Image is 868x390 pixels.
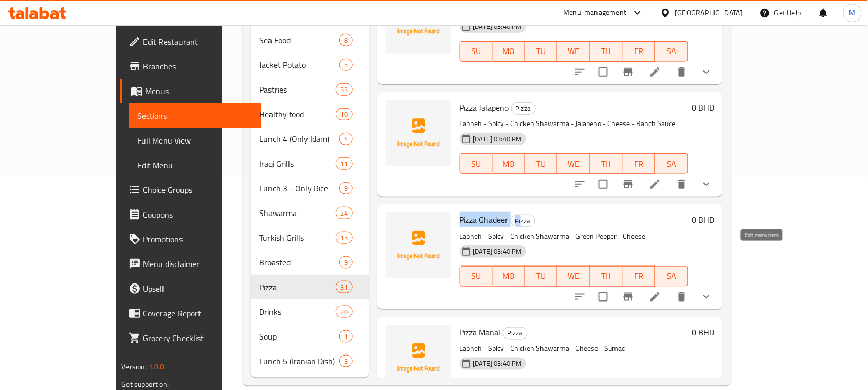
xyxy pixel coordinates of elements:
div: Jacket Potato [259,59,339,71]
div: items [339,133,352,145]
div: items [336,108,352,120]
span: Broasted [259,256,339,269]
span: Version: [121,360,147,374]
button: sort-choices [568,172,592,197]
div: items [339,34,352,46]
div: Menu-management [564,7,627,19]
span: Sea Food [259,34,339,46]
svg: Show Choices [700,291,713,303]
button: sort-choices [568,285,592,309]
span: Pizza Manal [460,325,501,340]
a: Edit menu item [649,66,661,78]
span: FR [627,44,651,59]
button: TU [525,41,557,62]
a: Menu disclaimer [120,252,261,276]
button: Branch-specific-item [616,60,641,84]
span: [DATE] 03:40 PM [469,22,526,31]
span: SU [464,156,489,171]
span: Pizza Ghadeer [460,212,509,227]
div: Broasted9 [251,250,369,275]
a: Promotions [120,227,261,252]
div: Drinks20 [251,299,369,324]
button: show more [694,60,719,84]
span: Iraqi Grills [259,157,336,170]
div: items [336,281,352,293]
span: Pizza [512,102,535,114]
div: Pizza [511,102,536,115]
div: items [336,207,352,219]
span: Upsell [143,282,253,295]
span: 33 [336,85,352,95]
div: Sea Food8 [251,28,369,52]
span: TU [529,269,553,283]
div: Pastries33 [251,77,369,102]
button: Branch-specific-item [616,285,641,309]
span: [DATE] 03:40 PM [469,134,526,144]
button: FR [623,41,655,62]
a: Choice Groups [120,178,261,202]
span: TU [529,44,553,59]
span: TH [594,269,619,283]
button: SU [460,41,493,62]
span: MO [497,44,521,59]
span: SA [659,269,683,283]
button: MO [493,153,525,174]
span: Pizza [259,281,336,293]
span: [DATE] 03:40 PM [469,359,526,369]
span: 5 [340,60,352,70]
button: show more [694,172,719,197]
div: Lunch 4 (Only Idam) [259,133,339,145]
div: items [339,355,352,367]
span: FR [627,156,651,171]
div: items [336,157,352,170]
button: FR [623,153,655,174]
span: Pizza [511,215,535,227]
h6: 0 BHD [692,100,715,115]
div: Soup [259,330,339,343]
span: Shawarma [259,207,336,219]
div: Pizza [511,215,535,227]
span: TH [594,156,619,171]
div: Jacket Potato5 [251,52,369,77]
span: Lunch 5 (Iranian Dish) [259,355,339,367]
span: Select to update [592,61,614,83]
span: 20 [336,307,352,317]
a: Branches [120,54,261,79]
button: SA [655,266,688,287]
div: Healthy food [259,108,336,120]
span: WE [562,44,586,59]
span: Menu disclaimer [143,258,253,270]
span: 8 [340,36,352,45]
div: Shawarma24 [251,201,369,225]
div: items [336,232,352,244]
div: Lunch 3 - Only Rice9 [251,176,369,201]
img: Pizza Ghadeer [386,212,451,278]
a: Edit Restaurant [120,29,261,54]
button: TH [590,153,623,174]
div: Pizza31 [251,275,369,299]
span: Branches [143,60,253,73]
span: SA [659,156,683,171]
span: Lunch 3 - Only Rice [259,182,339,194]
img: Pizza Jalapeno [386,100,451,166]
div: items [336,306,352,318]
div: Drinks [259,306,336,318]
a: Full Menu View [129,128,261,153]
span: Edit Menu [137,159,253,171]
div: Lunch 5 (Iranian Dish)3 [251,349,369,374]
a: Grocery Checklist [120,326,261,350]
div: items [339,330,352,343]
button: SA [655,41,688,62]
button: delete [670,172,694,197]
h6: 0 BHD [692,325,715,340]
button: delete [670,60,694,84]
span: [DATE] 03:40 PM [469,246,526,256]
div: Lunch 4 (Only Idam)4 [251,127,369,151]
span: Select to update [592,173,614,195]
span: 15 [336,233,352,243]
